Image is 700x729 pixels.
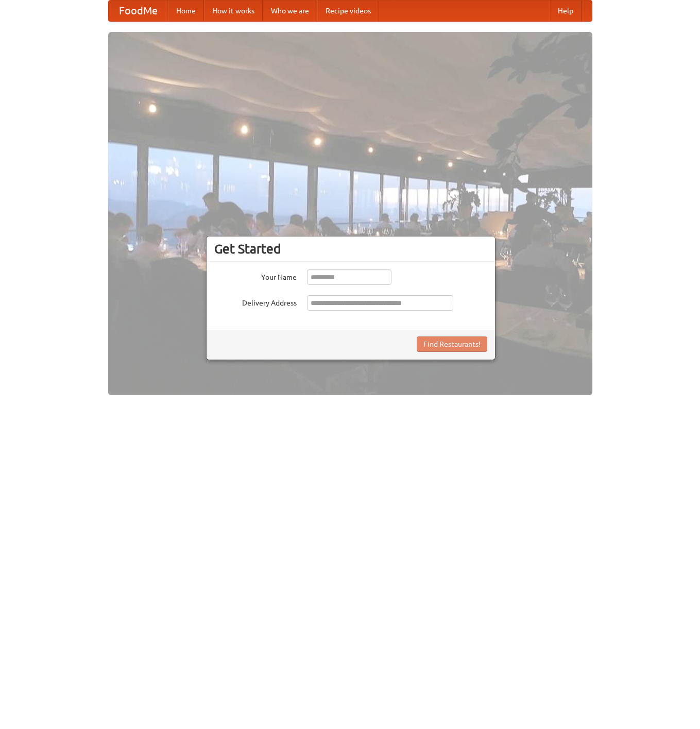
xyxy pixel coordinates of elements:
[214,269,297,282] label: Your Name
[204,1,263,21] a: How it works
[214,295,297,308] label: Delivery Address
[263,1,317,21] a: Who we are
[109,1,168,21] a: FoodMe
[550,1,582,21] a: Help
[214,241,487,257] h3: Get Started
[417,336,487,352] button: Find Restaurants!
[168,1,204,21] a: Home
[317,1,379,21] a: Recipe videos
